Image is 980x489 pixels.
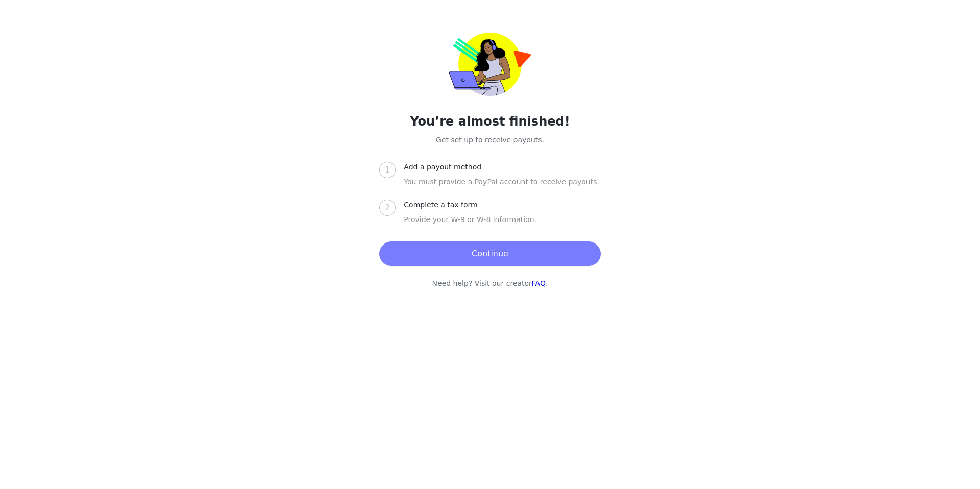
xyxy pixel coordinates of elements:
[324,278,656,289] p: Need help? Visit our creator .
[324,112,656,131] h2: You’re almost finished!
[385,165,390,175] span: 1
[449,33,531,96] img: trolley-payout-onboarding.png
[404,177,600,200] div: You must provide a PayPal account to receive payouts.
[532,279,546,287] a: FAQ
[404,214,600,237] div: Provide your W-9 or W-8 information.
[404,162,489,173] div: Add a payout method
[404,200,485,210] div: Complete a tax form
[379,241,600,266] button: Continue
[385,203,390,212] span: 2
[324,135,656,145] p: Get set up to receive payouts.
